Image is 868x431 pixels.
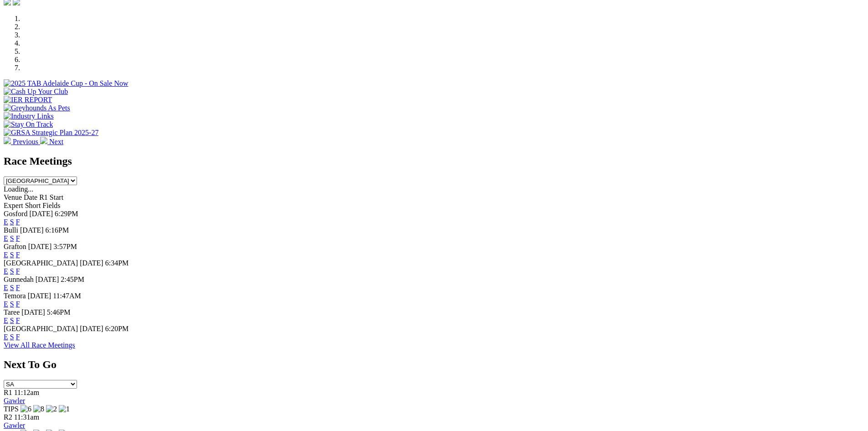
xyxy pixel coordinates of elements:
a: E [4,317,8,324]
img: chevron-left-pager-white.svg [4,137,11,144]
span: Venue [4,193,22,201]
a: S [10,251,14,259]
span: R1 [4,389,12,396]
span: Previous [13,138,38,145]
img: IER REPORT [4,96,52,104]
a: F [16,284,20,291]
span: [GEOGRAPHIC_DATA] [4,259,78,267]
a: E [4,333,8,341]
a: Next [40,138,63,145]
a: View All Race Meetings [4,341,75,349]
img: 6 [21,405,31,413]
img: 2025 TAB Adelaide Cup - On Sale Now [4,79,128,88]
a: E [4,284,8,291]
span: [DATE] [20,226,44,234]
a: S [10,267,14,275]
a: F [16,300,20,308]
span: 6:34PM [105,259,129,267]
img: GRSA Strategic Plan 2025-27 [4,129,98,137]
a: S [10,284,14,291]
span: 5:46PM [47,308,71,316]
span: Gunnedah [4,275,34,283]
img: Greyhounds As Pets [4,104,70,112]
span: Temora [4,292,26,300]
span: TIPS [4,405,19,413]
span: [DATE] [80,325,103,332]
span: [DATE] [80,259,103,267]
span: Gosford [4,210,27,218]
a: E [4,218,8,226]
img: chevron-right-pager-white.svg [40,137,47,144]
span: 11:47AM [53,292,81,300]
h2: Race Meetings [4,155,864,167]
a: S [10,317,14,324]
span: [DATE] [29,210,53,218]
a: F [16,218,20,226]
span: Expert [4,202,23,209]
span: Short [25,202,41,209]
a: E [4,234,8,242]
a: E [4,300,8,308]
span: Date [24,193,37,201]
a: Gawler [4,397,25,405]
img: Cash Up Your Club [4,88,68,96]
img: Stay On Track [4,120,53,129]
span: 3:57PM [53,243,77,250]
img: Industry Links [4,112,54,120]
a: F [16,234,20,242]
a: S [10,300,14,308]
a: F [16,267,20,275]
span: 11:12am [14,389,39,396]
a: E [4,267,8,275]
span: Loading... [4,185,33,193]
span: 6:20PM [105,325,129,332]
span: Fields [42,202,60,209]
span: 6:16PM [46,226,69,234]
span: [DATE] [28,292,51,300]
span: R2 [4,413,12,421]
a: S [10,333,14,341]
span: 11:31am [14,413,39,421]
a: F [16,333,20,341]
a: Previous [4,138,40,145]
a: F [16,317,20,324]
span: Next [49,138,63,145]
a: F [16,251,20,259]
span: [DATE] [36,275,59,283]
span: 6:29PM [55,210,78,218]
span: Bulli [4,226,18,234]
img: 2 [46,405,57,413]
h2: Next To Go [4,358,864,371]
span: Grafton [4,243,26,250]
a: E [4,251,8,259]
img: 8 [33,405,44,413]
a: S [10,218,14,226]
a: S [10,234,14,242]
span: Taree [4,308,20,316]
span: [GEOGRAPHIC_DATA] [4,325,78,332]
span: 2:45PM [61,275,84,283]
img: 1 [59,405,70,413]
a: Gawler [4,421,25,429]
span: [DATE] [28,243,52,250]
span: [DATE] [21,308,45,316]
span: R1 Start [39,193,63,201]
